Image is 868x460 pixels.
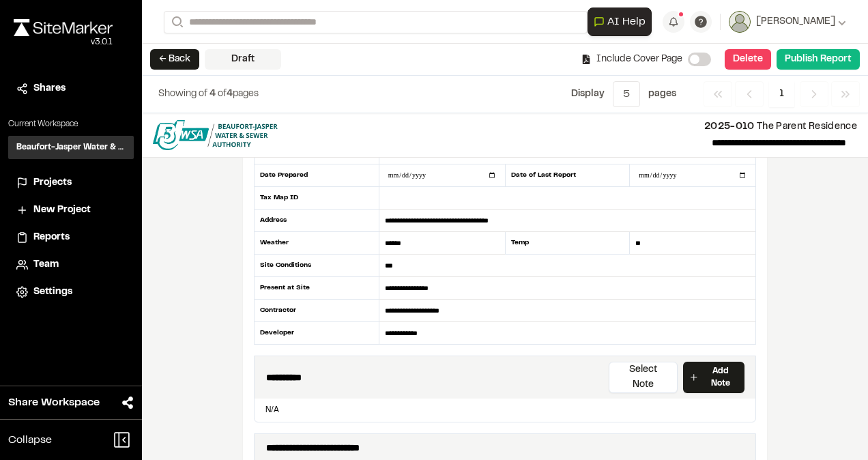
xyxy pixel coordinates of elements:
div: Weather [254,232,379,255]
img: User [729,11,751,33]
h3: Beaufort-Jasper Water & Sewer Authority [16,141,126,154]
button: 5 [613,81,640,107]
a: Team [16,257,126,272]
button: Open AI Assistant [588,8,652,36]
p: N/A [260,404,750,416]
button: [PERSON_NAME] [729,11,846,33]
span: 1 [769,81,794,107]
p: The Parent Residence [289,119,857,134]
div: Site Conditions [254,255,379,277]
span: Share Workspace [8,394,100,411]
a: Shares [16,81,126,96]
span: Projects [33,175,72,190]
button: ← Back [150,49,199,70]
span: 2025-010 [704,123,755,131]
a: Reports [16,230,126,245]
button: Publish Report [777,49,860,70]
p: page s [648,87,676,102]
nav: Navigation [704,81,860,107]
span: Showing of [158,90,209,98]
a: Projects [16,175,126,190]
span: Shares [33,81,66,96]
button: Delete [725,49,771,70]
a: Settings [16,285,126,300]
div: Open AI Assistant [588,8,657,36]
div: Tax Map ID [254,187,379,210]
span: Team [33,257,59,272]
span: Collapse [8,432,52,448]
span: Settings [33,285,72,300]
span: 4 [227,90,233,98]
button: Select Note [609,362,678,393]
p: Add Note [702,365,739,390]
span: 4 [209,90,216,98]
div: Present at Site [254,277,379,300]
span: Reports [33,230,70,245]
img: file [153,120,278,150]
div: Draft [205,49,281,70]
img: rebrand.png [14,19,113,36]
span: New Project [33,203,91,218]
div: Date Prepared [254,164,379,187]
div: Date of Last Report [505,164,631,187]
div: Address [254,210,379,232]
a: New Project [16,203,126,218]
div: Developer [254,322,379,344]
div: Temp [505,232,631,255]
div: Contractor [254,300,379,322]
div: Oh geez...please don't... [14,36,113,48]
p: of pages [158,87,259,102]
button: Search [164,11,188,33]
p: Current Workspace [8,118,134,130]
span: AI Help [607,14,646,30]
p: Display [571,87,605,102]
span: [PERSON_NAME] [756,14,835,29]
div: Include Cover Page [581,52,682,67]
